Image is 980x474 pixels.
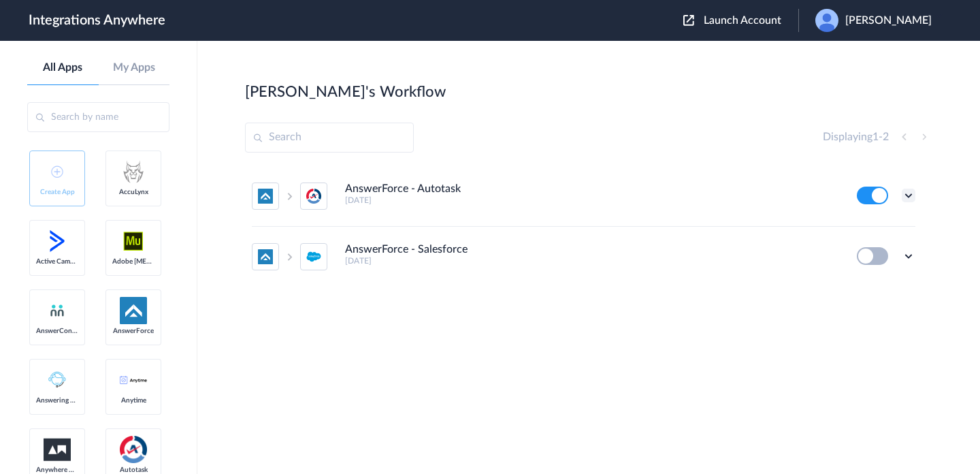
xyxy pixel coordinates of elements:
h4: AnswerForce - Salesforce [345,243,468,256]
button: Launch Account [683,14,798,27]
h5: [DATE] [345,195,838,205]
img: adobe-muse-logo.svg [120,227,147,255]
h4: AnswerForce - Autotask [345,183,461,195]
span: [PERSON_NAME] [845,14,932,27]
h1: Integrations Anywhere [29,12,165,29]
span: Anywhere Works [36,466,78,474]
a: My Apps [99,61,170,74]
img: aww.png [44,439,71,461]
img: af-app-logo.svg [120,297,147,324]
h2: [PERSON_NAME]'s Workflow [245,83,446,101]
span: 2 [883,131,889,142]
span: AnswerForce [112,327,154,335]
img: add-icon.svg [51,165,63,178]
img: launch-acct-icon.svg [683,15,694,26]
h5: [DATE] [345,256,838,266]
span: Active Campaign [36,257,78,266]
span: AnswerConnect [36,327,78,335]
img: answerconnect-logo.svg [49,302,65,319]
input: Search [245,123,414,153]
span: Adobe [MEDICAL_DATA] [112,257,154,266]
img: active-campaign-logo.svg [44,227,71,255]
input: Search by name [27,102,169,132]
a: All Apps [27,61,99,74]
img: Answering_service.png [44,366,71,394]
img: anytime-calendar-logo.svg [120,376,147,384]
span: AccuLynx [112,188,154,196]
img: autotask.png [120,436,147,463]
h4: Displaying - [823,131,889,144]
span: 1 [872,131,879,142]
span: Launch Account [704,15,781,26]
span: Anytime [112,396,154,405]
span: Answering Service [36,396,78,405]
span: Create App [36,188,78,196]
img: acculynx-logo.svg [120,158,147,185]
span: Autotask [112,466,154,474]
img: user.png [815,9,838,32]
